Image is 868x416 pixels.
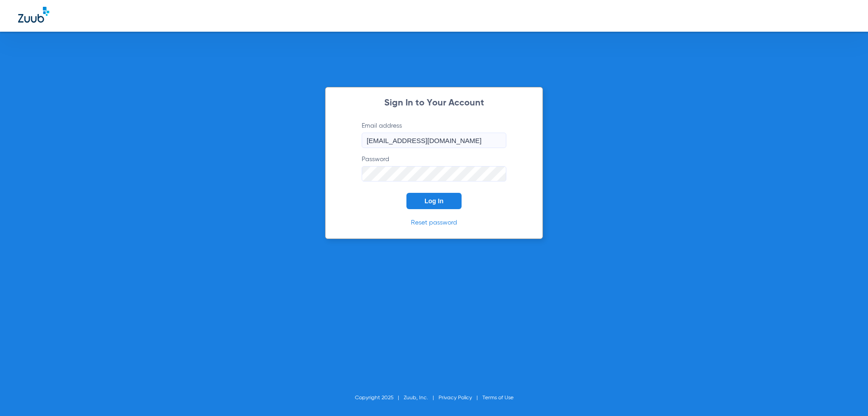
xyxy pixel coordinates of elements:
[482,395,514,401] a: Terms of Use
[18,7,49,23] img: Zuub Logo
[411,220,457,226] a: Reset password
[425,197,443,205] span: Log In
[355,393,404,402] li: Copyright 2025
[439,395,472,401] a: Privacy Policy
[362,155,506,182] label: Password
[362,166,506,182] input: Password
[362,133,506,148] input: Email address
[362,121,506,148] label: Email address
[404,393,439,402] li: Zuub, Inc.
[406,193,462,209] button: Log In
[348,99,520,108] h2: Sign In to Your Account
